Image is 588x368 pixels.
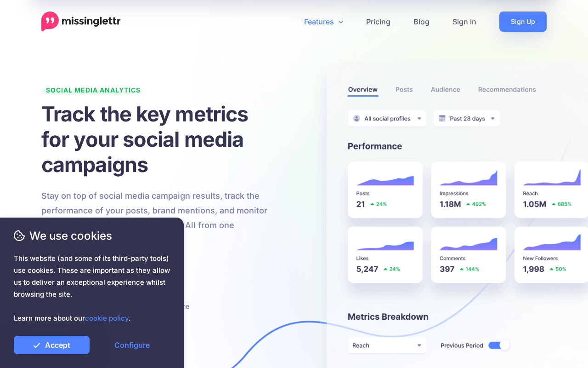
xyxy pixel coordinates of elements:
a: Sign Up [499,11,547,32]
p: Stay on top of social media campaign results, track the performance of your posts, brand mentions... [41,189,278,247]
a: Configure [94,336,170,354]
span: This website (and some of its third-party tools) use cookies. These are important as they allow u... [14,253,170,324]
span: We use cookies [14,228,170,244]
a: Sign In [441,11,488,32]
a: Home [41,11,121,32]
h1: Track the key metrics for your social media campaigns [41,101,278,177]
a: Pricing [355,11,402,32]
span: Social Media Analytics [41,86,145,98]
a: cookie policy [85,314,129,322]
a: Accept [14,336,90,354]
a: Features [293,11,355,32]
a: Blog [402,11,441,32]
